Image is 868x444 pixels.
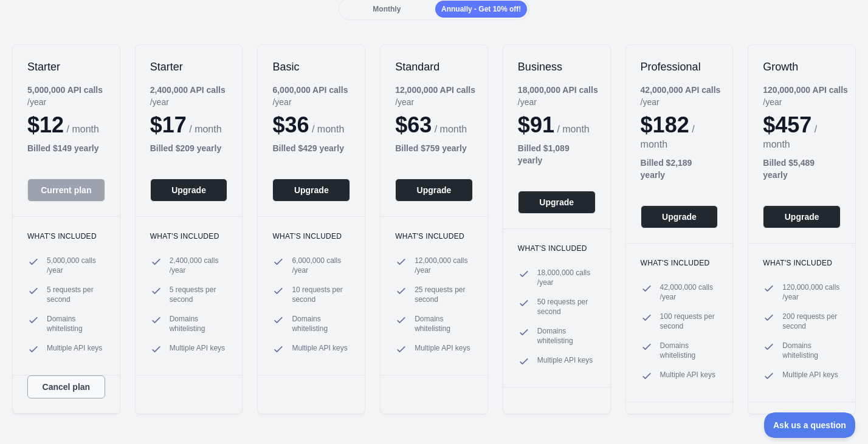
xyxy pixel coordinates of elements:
[764,412,856,438] iframe: Toggle Customer Support
[641,124,695,149] span: / month
[518,191,596,214] button: Upgrade
[272,179,350,202] button: Upgrade
[395,143,467,153] b: Billed $ 759 yearly
[272,143,344,153] b: Billed $ 429 yearly
[395,179,473,202] button: Upgrade
[518,143,570,165] b: Billed $ 1,089 yearly
[763,158,815,180] b: Billed $ 5,489 yearly
[641,158,692,180] b: Billed $ 2,189 yearly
